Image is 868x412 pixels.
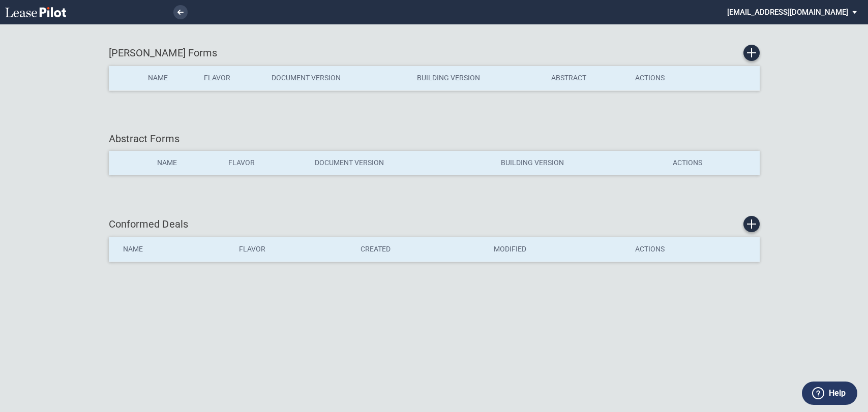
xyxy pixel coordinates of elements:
div: [PERSON_NAME] Forms [109,45,760,61]
th: Document Version [308,151,494,175]
th: Flavor [232,237,353,262]
th: Actions [628,66,701,90]
div: Abstract Forms [109,132,760,146]
th: Name [109,237,232,262]
div: Conformed Deals [109,216,760,232]
th: Abstract [544,66,627,90]
th: Created [353,237,487,262]
a: Create new conformed deal [743,216,760,232]
th: Name [141,66,196,90]
th: Document Version [264,66,410,90]
th: Building Version [410,66,544,90]
th: Actions [666,151,759,175]
th: Building Version [494,151,666,175]
th: Modified [487,237,628,262]
th: Name [150,151,221,175]
th: Actions [628,237,760,262]
th: Flavor [197,66,264,90]
label: Help [829,387,846,400]
th: Flavor [221,151,308,175]
a: Create new Form [743,45,760,61]
button: Help [802,382,857,405]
